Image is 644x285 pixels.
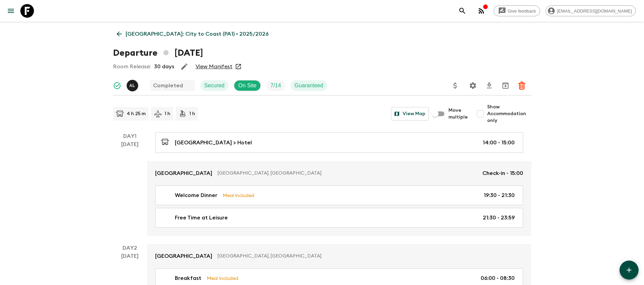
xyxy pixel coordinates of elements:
[238,82,256,90] p: On Site
[155,208,523,228] a: Free Time at Leisure21:30 - 23:59
[487,104,531,124] span: Show Accommodation only
[482,79,496,92] button: Download CSV
[165,110,170,117] p: 1 h
[483,214,515,222] p: 21:30 - 23:59
[200,80,229,91] div: Secured
[295,82,324,90] p: Guaranteed
[153,82,183,90] p: Completed
[204,82,225,90] p: Secured
[481,274,515,282] p: 06:00 - 08:30
[196,63,233,70] a: View Manifest
[155,169,212,177] p: [GEOGRAPHIC_DATA]
[126,30,269,38] p: [GEOGRAPHIC_DATA]: City to Coast (PA1) • 2025/2026
[147,161,531,185] a: [GEOGRAPHIC_DATA][GEOGRAPHIC_DATA], [GEOGRAPHIC_DATA]Check-in - 15:00
[121,140,139,236] div: [DATE]
[113,82,121,90] svg: Synced Successfully
[155,252,212,260] p: [GEOGRAPHIC_DATA]
[546,5,636,16] div: [EMAIL_ADDRESS][DOMAIN_NAME]
[234,80,261,91] div: On Site
[466,79,480,92] button: Settings
[494,5,540,16] a: Give feedback
[553,8,636,14] span: [EMAIL_ADDRESS][DOMAIN_NAME]
[218,253,518,260] p: [GEOGRAPHIC_DATA], [GEOGRAPHIC_DATA]
[189,110,195,117] p: 1 h
[113,244,147,252] p: Day 2
[391,107,429,121] button: View Map
[154,63,174,71] p: 30 days
[484,191,515,199] p: 19:30 - 21:30
[270,82,281,90] p: 7 / 14
[147,244,531,268] a: [GEOGRAPHIC_DATA][GEOGRAPHIC_DATA], [GEOGRAPHIC_DATA]
[482,169,523,177] p: Check-in - 15:00
[113,27,272,41] a: [GEOGRAPHIC_DATA]: City to Coast (PA1) • 2025/2026
[448,79,462,92] button: Update Price, Early Bird Discount and Costs
[175,214,228,222] p: Free Time at Leisure
[113,46,203,60] h1: Departure [DATE]
[113,132,147,140] p: Day 1
[483,139,515,147] p: 14:00 - 15:00
[223,192,254,199] p: Meal Included
[456,4,469,18] button: search adventures
[155,132,523,153] a: [GEOGRAPHIC_DATA] > Hotel14:00 - 15:00
[155,185,523,205] a: Welcome DinnerMeal Included19:30 - 21:30
[504,8,540,14] span: Give feedback
[218,170,477,177] p: [GEOGRAPHIC_DATA], [GEOGRAPHIC_DATA]
[515,79,529,92] button: Delete
[113,63,151,71] p: Room Release:
[207,274,238,282] p: Meal Included
[127,110,146,117] p: 4 h 25 m
[175,274,201,282] p: Breakfast
[266,80,285,91] div: Trip Fill
[127,82,140,87] span: Abdiel Luis
[175,191,217,199] p: Welcome Dinner
[499,79,512,92] button: Archive (Completed, Cancelled or Unsynced Departures only)
[175,139,252,147] p: [GEOGRAPHIC_DATA] > Hotel
[448,107,468,121] span: Move multiple
[4,4,18,18] button: menu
